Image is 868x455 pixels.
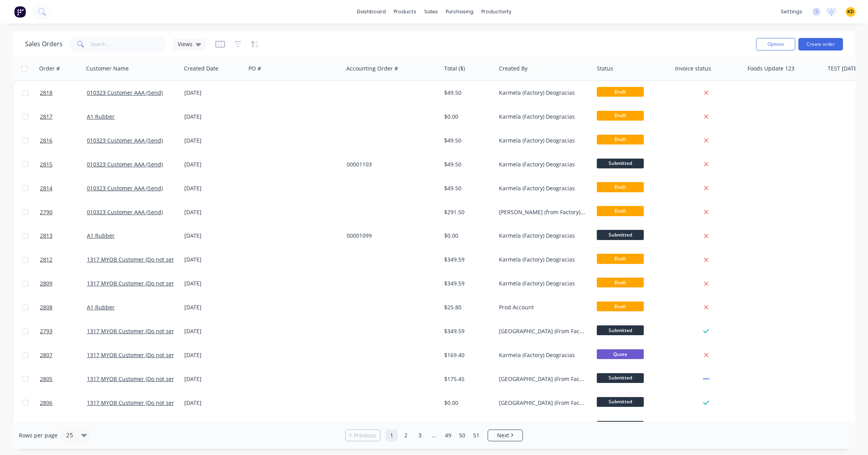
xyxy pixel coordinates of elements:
[184,399,243,407] div: [DATE]
[346,432,380,439] a: Previous page
[477,6,515,18] div: productivity
[87,303,115,311] a: A1 Rubber
[798,38,843,51] button: Create order
[40,89,52,97] span: 2818
[828,65,859,72] div: TEST [DATE]
[597,278,644,287] span: Draft
[40,415,87,439] a: 2804
[597,254,644,264] span: Draft
[87,161,163,168] a: 010323 Customer AAA (Send)
[499,65,528,72] div: Created By
[499,137,586,144] div: Karmela (Factory) Deogracias
[597,349,644,359] span: Quote
[342,430,526,441] ul: Pagination
[847,8,854,15] span: KD
[87,113,115,120] a: A1 Rubber
[597,182,644,192] span: Draft
[184,256,243,264] div: [DATE]
[40,272,87,295] a: 2809
[40,129,87,152] a: 2816
[756,38,795,51] button: Options
[444,113,490,121] div: $0.00
[499,208,586,216] div: [PERSON_NAME] (from Factory) [GEOGRAPHIC_DATA]
[444,351,490,359] div: $169.40
[354,432,376,439] span: Previous
[184,161,243,168] div: [DATE]
[499,232,586,240] div: Karmela (Factory) Deogracias
[428,430,440,441] a: Jump forward
[25,40,63,48] h1: Sales Orders
[597,302,644,311] span: Draft
[499,256,586,264] div: Karmela (Factory) Deogracias
[87,89,163,96] a: 010323 Customer AAA (Send)
[347,161,434,168] div: 00001103
[499,327,586,335] div: [GEOGRAPHIC_DATA] (From Factory) Loteria
[87,184,163,192] a: 010323 Customer AAA (Send)
[470,430,482,441] a: Page 51
[444,184,490,192] div: $49.50
[40,351,52,359] span: 2807
[444,208,490,216] div: $291.50
[488,432,522,439] a: Next page
[19,432,58,439] span: Rows per page
[87,137,163,144] a: 010323 Customer AAA (Send)
[184,280,243,287] div: [DATE]
[675,65,711,72] div: Invoice status
[184,232,243,240] div: [DATE]
[444,280,490,287] div: $349.59
[40,256,52,264] span: 2812
[87,375,180,383] a: 1317 MYOB Customer (Do not send)
[14,6,26,18] img: Factory
[40,113,52,121] span: 2817
[597,397,644,407] span: Submitted
[40,105,87,128] a: 2817
[40,391,87,415] a: 2806
[40,153,87,176] a: 2815
[444,161,490,168] div: $49.50
[184,351,243,359] div: [DATE]
[444,375,490,383] div: $175.45
[442,430,454,441] a: Page 49
[40,296,87,319] a: 2808
[40,137,52,144] span: 2816
[40,303,52,311] span: 2808
[87,256,180,263] a: 1317 MYOB Customer (Do not send)
[597,373,644,383] span: Submitted
[597,421,644,431] span: Submitted
[456,430,468,441] a: Page 50
[597,230,644,240] span: Submitted
[40,232,52,240] span: 2813
[184,327,243,335] div: [DATE]
[184,375,243,383] div: [DATE]
[40,320,87,343] a: 2793
[86,65,129,72] div: Customer Name
[184,65,218,72] div: Created Date
[184,208,243,216] div: [DATE]
[40,200,87,224] a: 2790
[87,351,180,359] a: 1317 MYOB Customer (Do not send)
[499,184,586,192] div: Karmela (Factory) Deogracias
[414,430,426,441] a: Page 3
[40,81,87,105] a: 2818
[597,65,613,72] div: Status
[597,87,644,97] span: Draft
[444,232,490,240] div: $0.00
[184,184,243,192] div: [DATE]
[444,65,465,72] div: Total ($)
[420,6,442,18] div: sales
[40,280,52,287] span: 2809
[91,36,167,52] input: Search...
[386,430,398,441] a: Page 1 is your current page
[444,399,490,407] div: $0.00
[39,65,60,72] div: Order #
[40,399,52,407] span: 2806
[347,232,434,240] div: 00001099
[444,303,490,311] div: $25.80
[444,89,490,97] div: $49.50
[499,303,586,311] div: Prod Account
[87,327,180,335] a: 1317 MYOB Customer (Do not send)
[249,65,261,72] div: PO #
[184,89,243,97] div: [DATE]
[444,327,490,335] div: $349.59
[499,399,586,407] div: [GEOGRAPHIC_DATA] (From Factory) Loteria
